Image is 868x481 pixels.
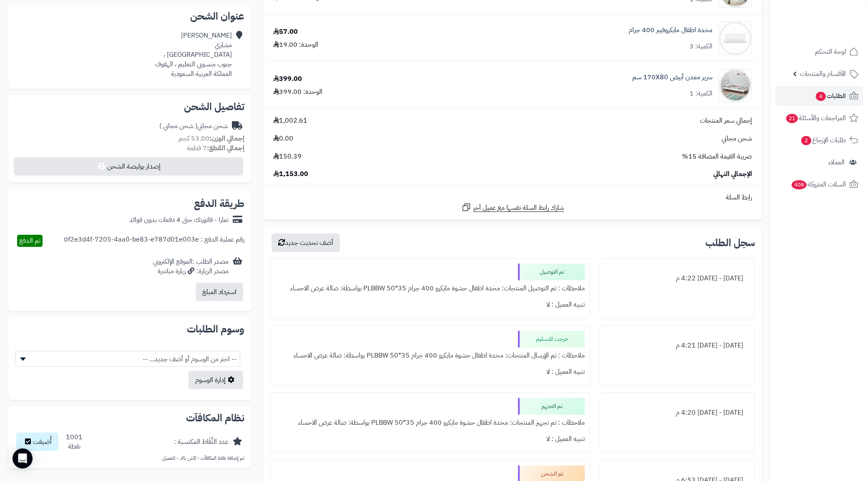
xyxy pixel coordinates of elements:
h2: طريقة الدفع [194,199,244,209]
a: الطلبات4 [775,86,863,106]
div: شحن مجاني [159,121,228,131]
div: تنبيه العميل : لا [276,364,585,380]
div: 1001 [66,433,83,452]
h2: وسوم الطلبات [15,324,244,334]
span: تم الدفع [19,236,40,246]
div: ملاحظات : تم تجهيز المنتجات: مخدة اطفال حشوة مايكرو 400 جرام PLBBW 50*35 بواسطة: صالة عرض الاحساء [276,415,585,431]
small: 7 قطعة [187,143,244,153]
div: مصدر الطلب :الموقع الإلكتروني [153,257,229,276]
div: تم التوصيل [518,264,585,280]
a: إدارة الوسوم [189,371,243,389]
button: إصدار بوليصة الشحن [14,157,243,176]
span: إجمالي سعر المنتجات [700,116,752,126]
div: [DATE] - [DATE] 4:21 م [605,337,750,354]
a: لوحة التحكم [775,42,863,62]
span: ( شحن مجاني ) [159,121,197,131]
div: الكمية: 1 [689,89,712,98]
div: نقطة [66,442,83,451]
span: -- اختر من الوسوم أو أضف جديد... -- [15,351,240,367]
strong: إجمالي القطع: [207,143,244,153]
h2: نظام المكافآت [15,413,244,423]
span: ضريبة القيمة المضافة 15% [682,152,752,161]
div: مصدر الزيارة: زيارة مباشرة [153,267,229,276]
div: Open Intercom Messenger [13,448,33,468]
a: المراجعات والأسئلة21 [775,108,863,128]
div: تنبيه العميل : لا [276,431,585,447]
div: تمارا - فاتورتك حتى 4 دفعات بدون فوائد [129,215,229,225]
div: 399.00 [273,74,302,84]
strong: إجمالي الوزن: [209,133,244,144]
div: [DATE] - [DATE] 4:20 م [605,405,750,421]
div: عدد النِّقَاط المكتسبة : [174,437,229,447]
span: الطلبات [815,90,846,102]
span: 150.39 [273,152,302,161]
h3: سجل الطلب [705,238,755,248]
span: شارك رابط السلة نفسها مع عميل آخر [473,203,564,213]
div: رقم عملية الدفع : 0f2e3d4f-7205-4aa0-be83-e787d01e003e [64,235,244,247]
a: العملاء [775,152,863,172]
span: 4 [816,92,826,101]
a: سرير معدن أبيض 170X80 سم [632,73,712,82]
div: 57.00 [273,27,298,37]
div: ملاحظات : تم التوصيل المنتجات: مخدة اطفال حشوة مايكرو 400 جرام PLBBW 50*35 بواسطة: صالة عرض الاحساء [276,280,585,297]
a: مخدة اطفال مايكروفيبر 400 جرام [629,25,712,35]
span: شحن مجاني [722,134,752,144]
a: السلات المتروكة408 [775,174,863,194]
div: [DATE] - [DATE] 4:22 م [605,270,750,287]
img: 1728486839-220106010210-90x90.jpg [719,22,752,55]
span: طلبات الإرجاع [800,134,846,146]
div: ملاحظات : تم الإرسال المنتجات: مخدة اطفال حشوة مايكرو 400 جرام PLBBW 50*35 بواسطة: صالة عرض الاحساء [276,348,585,364]
span: 0.00 [273,134,293,144]
div: الوحدة: 19.00 [273,40,318,50]
h2: عنوان الشحن [15,11,244,21]
div: الكمية: 3 [689,42,712,51]
span: الإجمالي النهائي [713,169,752,179]
a: شارك رابط السلة نفسها مع عميل آخر [461,202,564,213]
span: الأقسام والمنتجات [800,68,846,80]
div: الوحدة: 399.00 [273,87,322,97]
button: أُضيفت [16,433,58,451]
span: المراجعات والأسئلة [785,112,846,124]
span: 408 [792,180,807,189]
button: استرداد المبلغ [196,283,243,301]
small: 53.00 كجم [179,133,244,144]
p: تم إضافة نقاط المكافآت - كاش باك - للعميل [15,455,244,462]
span: 21 [786,114,798,123]
button: أضف تحديث جديد [272,234,340,252]
div: [PERSON_NAME] مشاري [GEOGRAPHIC_DATA] ، جنوب منسوبي التعليم ، الهفوف المملكة العربية السعودية [155,31,232,78]
span: لوحة التحكم [815,46,846,58]
span: 1,153.00 [273,169,308,179]
div: خرجت للتسليم [518,331,585,348]
span: 2 [801,136,811,145]
div: تنبيه العميل : لا [276,297,585,313]
div: تم التجهيز [518,398,585,415]
img: 1748517520-1-90x90.jpg [719,69,752,102]
h2: تفاصيل الشحن [15,102,244,112]
div: رابط السلة [267,193,758,202]
a: طلبات الإرجاع2 [775,130,863,150]
span: -- اختر من الوسوم أو أضف جديد... -- [15,351,240,367]
span: 1,002.61 [273,116,307,126]
span: العملاء [828,156,845,168]
span: السلات المتروكة [791,179,846,190]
